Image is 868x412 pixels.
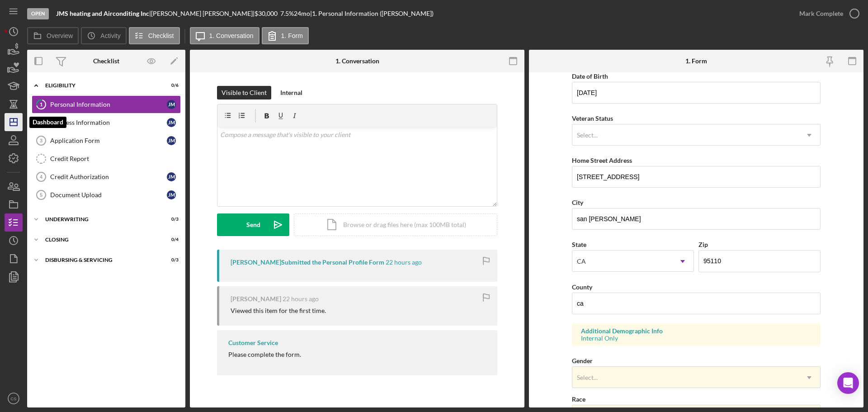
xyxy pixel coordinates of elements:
div: j m [167,100,176,109]
button: Overview [27,27,79,44]
div: Open Intercom Messenger [837,372,859,394]
tspan: 5 [40,192,42,198]
div: Additional Demographic Info [581,327,811,335]
div: j m [167,136,176,145]
div: Mark Complete [799,5,843,23]
div: Internal [280,86,302,99]
a: 5Document Uploadjm [32,186,181,204]
div: 0 / 4 [162,237,179,242]
div: Visible to Client [222,86,267,99]
div: 0 / 3 [162,257,179,263]
div: | 1. Personal Information ([PERSON_NAME]) [310,10,434,17]
button: CS [5,389,23,407]
div: Document Upload [50,191,167,199]
span: $30,000 [255,9,278,17]
label: 1. Form [281,32,303,39]
a: 4Credit Authorizationjm [32,168,181,186]
a: 2Business Informationjm [32,114,181,132]
div: Please complete the form. [228,351,301,358]
a: Credit Report [32,150,181,168]
button: Activity [81,27,126,44]
div: [PERSON_NAME] [PERSON_NAME] | [151,10,255,17]
label: City [572,199,583,206]
div: Checklist [93,57,119,65]
div: Credit Authorization [50,173,167,180]
div: j m [167,190,176,199]
tspan: 4 [40,174,43,180]
div: 0 / 6 [162,83,179,88]
time: 2025-09-04 23:47 [386,259,422,266]
div: Application Form [50,137,167,144]
label: Zip [698,241,708,248]
time: 2025-09-04 23:45 [283,295,319,303]
div: Internal Only [581,335,811,342]
div: [PERSON_NAME] [231,295,281,303]
div: 1. Form [685,57,707,65]
div: Closing [45,237,156,242]
div: | [56,10,151,17]
a: 3Application Formjm [32,132,181,150]
div: [PERSON_NAME] Submitted the Personal Profile Form [231,259,384,266]
button: Mark Complete [790,5,863,23]
tspan: 1 [40,101,42,107]
div: 7.5 % [280,10,294,17]
label: County [572,283,592,291]
div: Viewed this item for the first time. [231,307,326,314]
div: Personal Information [50,101,167,108]
label: Date of Birth [572,72,608,80]
div: Select... [577,374,598,381]
tspan: 2 [40,120,42,125]
text: CS [10,396,16,401]
div: 1. Conversation [335,57,379,65]
button: Send [217,213,289,236]
div: 24 mo [294,10,310,17]
button: Checklist [129,27,180,44]
div: Open [27,8,49,19]
label: 1. Conversation [209,32,254,39]
button: Internal [276,86,307,99]
div: Eligibility [45,83,156,88]
div: j m [167,172,176,181]
tspan: 3 [40,138,42,143]
div: Send [246,213,260,236]
button: 1. Form [262,27,309,44]
div: Customer Service [228,339,278,346]
div: Select... [577,132,598,139]
label: Checklist [148,32,174,39]
label: Home Street Address [572,156,632,164]
div: Credit Report [50,155,180,162]
label: Activity [100,32,120,39]
div: 0 / 3 [162,217,179,222]
div: Business Information [50,119,167,126]
div: Underwriting [45,217,156,222]
div: Disbursing & Servicing [45,257,156,263]
div: j m [167,118,176,127]
div: CA [577,258,586,265]
a: 1Personal Informationjm [32,95,181,114]
label: Overview [47,32,73,39]
button: 1. Conversation [190,27,259,44]
b: JMS heating and Airconditing Inc [56,9,149,17]
button: Visible to Client [217,86,271,99]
